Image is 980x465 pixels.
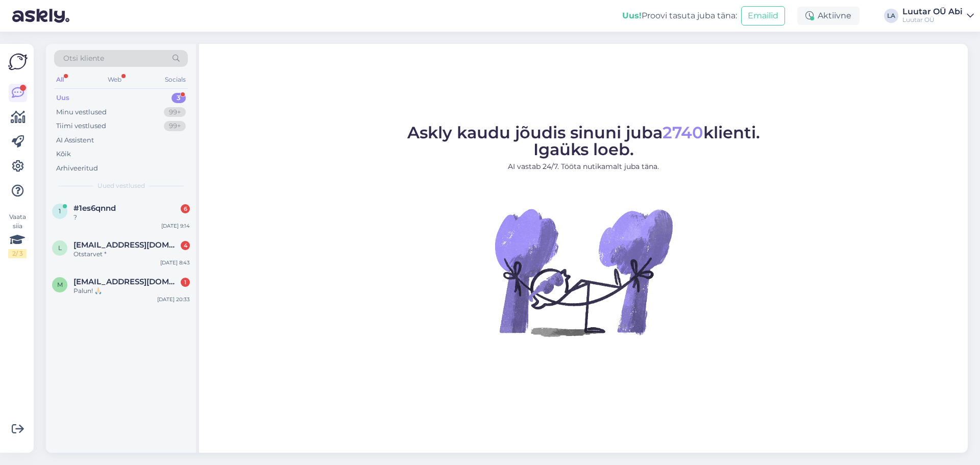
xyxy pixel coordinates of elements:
[407,161,760,172] p: AI vastab 24/7. Tööta nutikamalt juba täna.
[884,9,898,23] div: LA
[56,135,94,145] div: AI Assistent
[171,93,186,103] div: 3
[56,163,98,174] div: Arhiveeritud
[106,73,124,86] div: Web
[73,240,180,250] span: liis.arro@gmail.com
[56,107,107,117] div: Minu vestlused
[163,73,188,86] div: Socials
[73,204,116,213] span: #1es6qnnd
[63,53,104,64] span: Otsi kliente
[157,296,190,303] div: [DATE] 20:33
[797,7,860,25] div: Aktiivne
[902,8,963,16] div: Luutar OÜ Abi
[160,259,190,266] div: [DATE] 8:43
[73,277,180,286] span: martensirelin@gmail.com
[8,52,28,71] img: Askly Logo
[73,213,190,222] div: ?
[492,180,675,364] img: No Chat active
[8,249,27,258] div: 2 / 3
[181,278,190,287] div: 1
[97,181,145,190] span: Uued vestlused
[161,222,190,230] div: [DATE] 9:14
[58,244,62,252] span: l
[741,6,785,26] button: Emailid
[181,241,190,250] div: 4
[59,207,61,215] span: 1
[407,123,760,159] span: Askly kaudu jõudis sinuni juba klienti. Igaüks loeb.
[73,286,190,296] div: Palun! 🙏🏻
[56,93,69,103] div: Uus
[622,10,737,22] div: Proovi tasuta juba täna:
[56,121,106,131] div: Tiimi vestlused
[181,204,190,213] div: 6
[57,281,63,288] span: m
[663,123,703,142] span: 2740
[622,11,642,20] b: Uus!
[56,149,71,159] div: Kõik
[8,212,27,258] div: Vaata siia
[54,73,66,86] div: All
[164,121,186,131] div: 99+
[73,250,190,259] div: Otstarvet *
[164,107,186,117] div: 99+
[902,8,974,24] a: Luutar OÜ AbiLuutar OÜ
[902,16,963,24] div: Luutar OÜ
